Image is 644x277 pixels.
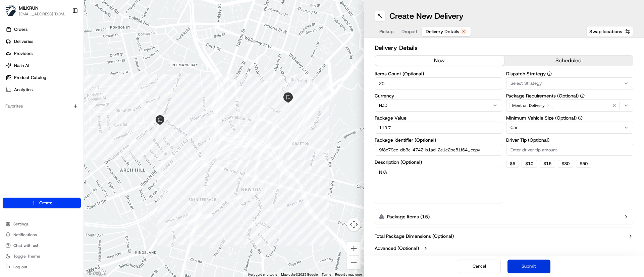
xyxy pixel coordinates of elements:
[547,71,552,76] button: Dispatch Strategy
[401,28,418,35] span: Dropoff
[375,160,502,164] label: Description (Optional)
[3,48,84,59] a: Providers
[511,80,542,86] span: Select Strategy
[19,11,67,17] button: [EMAIL_ADDRESS][DOMAIN_NAME]
[512,103,545,108] span: Meet on Delivery
[375,43,633,53] h2: Delivery Details
[3,219,81,229] button: Settings
[3,36,84,47] a: Deliveries
[375,116,502,120] label: Package Value
[504,56,633,66] button: scheduled
[458,260,501,273] button: Cancel
[375,122,502,134] input: Enter package value
[558,160,573,168] button: $30
[589,28,622,35] span: Swap locations
[580,93,585,98] button: Package Requirements (Optional)
[375,93,502,98] label: Currency
[506,71,634,76] label: Dispatch Strategy
[14,51,33,57] span: Providers
[347,256,361,269] button: Zoom out
[3,3,69,19] button: MILKRUNMILKRUN[EMAIL_ADDRESS][DOMAIN_NAME]
[14,87,33,93] span: Analytics
[14,75,46,81] span: Product Catalog
[39,200,52,206] span: Create
[375,138,502,142] label: Package Identifier (Optional)
[375,209,633,224] button: Package Items (15)
[347,242,361,255] button: Zoom in
[522,160,537,168] button: $10
[86,268,108,277] a: Open this area in Google Maps (opens a new window)
[540,160,555,168] button: $15
[13,221,29,227] span: Settings
[322,273,331,276] a: Terms
[375,71,502,76] label: Items Count (Optional)
[13,243,38,248] span: Chat with us!
[576,160,591,168] button: $50
[86,268,108,277] img: Google
[506,77,634,89] button: Select Strategy
[3,72,84,83] a: Product Catalog
[3,60,84,71] a: Nash AI
[379,28,393,35] span: Pickup
[375,245,419,252] label: Advanced (Optional)
[375,233,633,239] button: Total Package Dimensions (Optional)
[347,218,361,231] button: Map camera controls
[3,252,81,261] button: Toggle Theme
[13,264,27,270] span: Log out
[3,241,81,250] button: Chat with us!
[3,262,81,272] button: Log out
[19,5,39,11] button: MILKRUN
[375,166,502,203] textarea: N/A
[3,230,81,239] button: Notifications
[375,77,502,89] input: Enter number of items
[3,198,81,208] button: Create
[335,273,362,276] a: Report a map error
[375,144,502,156] input: Enter package identifier
[506,160,519,168] button: $5
[506,144,634,156] input: Enter driver tip amount
[248,272,277,277] button: Keyboard shortcuts
[5,5,16,16] img: MILKRUN
[507,260,550,273] button: Submit
[586,26,633,37] button: Swap locations
[506,116,634,120] label: Minimum Vehicle Size (Optional)
[3,24,84,35] a: Orders
[13,232,37,237] span: Notifications
[375,233,454,239] label: Total Package Dimensions (Optional)
[3,101,81,112] div: Favorites
[426,28,459,35] span: Delivery Details
[13,254,40,259] span: Toggle Theme
[14,26,28,32] span: Orders
[506,99,634,112] button: Meet on Delivery
[3,84,84,95] a: Analytics
[14,63,29,69] span: Nash AI
[506,93,634,98] label: Package Requirements (Optional)
[389,11,464,21] h1: Create New Delivery
[281,273,318,276] span: Map data ©2025 Google
[375,56,504,66] button: now
[387,213,430,220] label: Package Items ( 15 )
[578,116,583,120] button: Minimum Vehicle Size (Optional)
[506,138,634,142] label: Driver Tip (Optional)
[375,245,633,252] button: Advanced (Optional)
[14,39,33,45] span: Deliveries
